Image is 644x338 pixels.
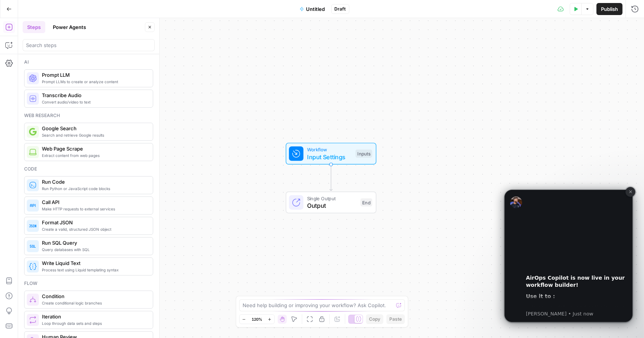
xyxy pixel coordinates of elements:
span: 120% [252,316,262,322]
div: Ai [24,59,153,65]
span: Format JSON [42,219,147,226]
span: Draft [335,6,346,12]
span: Run SQL Query [42,239,147,247]
span: Output [307,201,357,210]
button: Copy [366,314,383,324]
div: Flow [24,280,153,287]
span: Run Python or JavaScript code blocks [42,186,147,192]
span: Iteration [42,313,147,320]
span: Publish [601,5,618,13]
div: End [361,198,372,207]
button: Power Agents [48,21,91,33]
span: Create conditional logic branches [42,300,147,306]
span: Transcribe Audio [42,91,147,99]
span: Process text using Liquid templating syntax [42,267,147,273]
span: Google Search [42,125,147,132]
span: Query databases with SQL [42,247,147,253]
span: Call API [42,198,147,206]
button: Steps [23,21,45,33]
span: Web Page Scrape [42,145,147,152]
input: Search steps [26,41,151,49]
span: Search and retrieve Google results [42,132,147,138]
div: Single OutputOutputEnd [261,192,401,213]
button: Publish [596,3,622,15]
div: Code [24,166,153,172]
span: Input Settings [307,152,352,161]
span: Untitled [306,5,325,13]
span: Workflow [307,146,352,153]
div: Web research [24,112,153,119]
g: Edge from start to end [330,164,332,191]
span: Copy [369,316,380,323]
button: Paste [386,314,405,324]
div: WorkflowInput SettingsInputs [261,143,401,164]
span: Convert audio/video to text [42,99,147,105]
span: Run Code [42,178,147,186]
button: Untitled [295,3,330,15]
span: Write Liquid Text [42,259,147,267]
span: Single Output [307,195,357,202]
span: Create a valid, structured JSON object [42,226,147,232]
div: Inputs [355,149,372,158]
span: Prompt LLM [42,71,147,79]
span: Condition [42,292,147,300]
span: Loop through data sets and steps [42,320,147,326]
span: Extract content from web pages [42,152,147,158]
span: Paste [389,316,402,323]
span: Prompt LLMs to create or analyze content [42,79,147,85]
span: Make HTTP requests to external services [42,206,147,212]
